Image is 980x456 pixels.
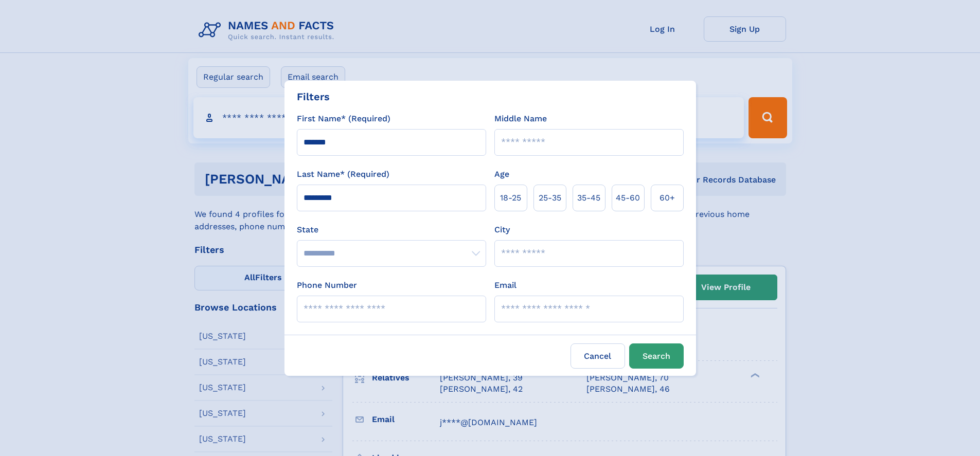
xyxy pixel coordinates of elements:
[494,224,510,236] label: City
[494,113,547,125] label: Middle Name
[297,168,389,180] label: Last Name* (Required)
[629,343,684,369] button: Search
[539,192,561,204] span: 25‑35
[297,113,390,125] label: First Name* (Required)
[500,192,521,204] span: 18‑25
[297,224,486,236] label: State
[660,192,675,204] span: 60+
[494,168,509,180] label: Age
[577,192,600,204] span: 35‑45
[494,279,516,291] label: Email
[297,279,357,291] label: Phone Number
[571,343,625,369] label: Cancel
[297,89,330,104] div: Filters
[616,192,640,204] span: 45‑60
